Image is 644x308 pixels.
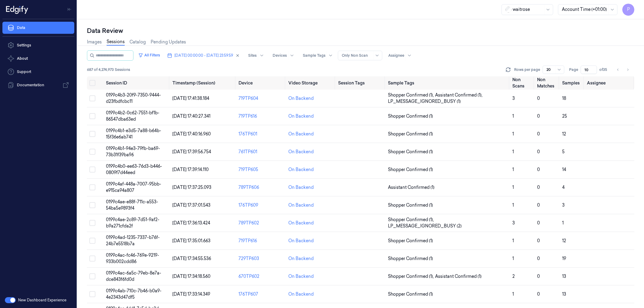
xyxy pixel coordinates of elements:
[288,291,314,297] div: On Backend
[106,199,158,211] span: 0199c4ae-e88f-711c-a553-54ba5e9893f4
[512,291,514,297] span: 1
[623,65,632,74] button: Go to next page
[89,131,95,137] button: Select row
[512,131,514,137] span: 1
[435,273,482,280] span: Assistant Confirmed (1)
[106,217,159,229] span: 0199c4ae-2c89-7d51-9af2-b9a271cfda2f
[599,67,609,72] span: of 35
[172,131,211,137] span: [DATE] 17:40:16.960
[106,92,161,104] span: 0199c4b3-20f9-7350-9444-d23fbdfcbc11
[386,76,510,90] th: Sample Tags
[288,184,314,191] div: On Backend
[388,167,433,173] span: Shopper Confirmed (1)
[537,202,540,208] span: 0
[172,256,211,261] span: [DATE] 17:34:55.536
[130,39,146,45] a: Catalog
[106,181,161,193] span: 0199c4af-448a-7007-95bb-e915ca94a807
[106,288,162,300] span: 0199c4ab-710c-7b46-b0a9-4e2343d47df5
[2,52,74,65] button: About
[89,238,95,244] button: Select row
[89,167,95,173] button: Select row
[336,76,386,90] th: Session Tags
[388,184,434,191] span: Assistant Confirmed (1)
[89,202,95,208] button: Select row
[172,274,210,279] span: [DATE] 17:34:18.560
[512,167,514,172] span: 1
[388,217,435,223] span: Shopper Confirmed (1) ,
[537,96,540,101] span: 0
[388,238,433,244] span: Shopper Confirmed (1)
[239,273,284,280] div: 670TP602
[512,149,514,154] span: 1
[537,149,540,154] span: 0
[562,202,565,208] span: 3
[89,256,95,262] button: Select row
[239,220,284,226] div: 789TP602
[388,149,433,155] span: Shopper Confirmed (1)
[239,167,284,173] div: 719TP605
[512,113,514,119] span: 1
[388,113,433,119] span: Shopper Confirmed (1)
[87,27,634,35] div: Data Review
[562,238,566,243] span: 12
[512,256,514,261] span: 1
[435,92,484,98] span: Assistant Confirmed (1) ,
[106,235,160,246] span: 0199c4ad-1235-7337-b76f-24b7e5518b7a
[172,113,210,119] span: [DATE] 17:40:27.341
[87,67,130,72] span: 687 of 4,274,973 Sessions
[175,53,233,58] span: [DATE] 00:00:00 - [DATE] 23:59:59
[172,220,210,226] span: [DATE] 17:36:13.424
[288,202,314,208] div: On Backend
[514,67,540,72] p: Rows per page
[388,273,435,280] span: Shopper Confirmed (1) ,
[104,76,170,90] th: Session ID
[512,96,515,101] span: 3
[106,252,159,264] span: 0199c4ac-fc46-769e-9219-933b002cdd86
[288,238,314,244] div: On Backend
[106,146,160,157] span: 0199c4b1-94e3-79fb-ba69-73b31f39ba96
[172,149,211,154] span: [DATE] 17:39:56.754
[535,76,559,90] th: Non Matches
[89,95,95,101] button: Select row
[512,202,514,208] span: 1
[106,110,159,122] span: 0199c4b2-0c62-7551-bf1b-86547dba63ed
[562,256,566,261] span: 19
[562,131,566,137] span: 12
[172,96,209,101] span: [DATE] 17:41:38.184
[537,238,540,243] span: 0
[562,96,566,101] span: 18
[388,291,433,297] span: Shopper Confirmed (1)
[89,291,95,297] button: Select row
[106,128,161,140] span: 0199c4b1-e3d5-7a88-b64b-15f36e6ab741
[388,98,461,105] span: LP_MESSAGE_IGNORED_BUSY (1)
[512,238,514,243] span: 1
[388,202,433,208] span: Shopper Confirmed (1)
[172,202,210,208] span: [DATE] 17:37:01.543
[537,220,540,226] span: 0
[288,149,314,155] div: On Backend
[512,220,515,226] span: 3
[288,167,314,173] div: On Backend
[2,22,74,34] a: Data
[537,131,540,137] span: 0
[89,273,95,279] button: Select row
[89,113,95,119] button: Select row
[239,149,284,155] div: 761TP601
[239,256,284,262] div: 729TP603
[286,76,336,90] th: Video Storage
[537,185,540,190] span: 0
[562,167,566,172] span: 14
[89,149,95,155] button: Select row
[2,39,74,51] a: Settings
[512,274,515,279] span: 2
[172,238,210,243] span: [DATE] 17:35:01.663
[569,67,578,72] span: Page
[537,274,540,279] span: 0
[614,65,622,74] button: Go to previous page
[288,131,314,137] div: On Backend
[388,223,462,229] span: LP_MESSAGE_IGNORED_BUSY (2)
[239,238,284,244] div: 719TP616
[510,76,535,90] th: Non Scans
[388,131,433,137] span: Shopper Confirmed (1)
[388,92,435,98] span: Shopper Confirmed (1) ,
